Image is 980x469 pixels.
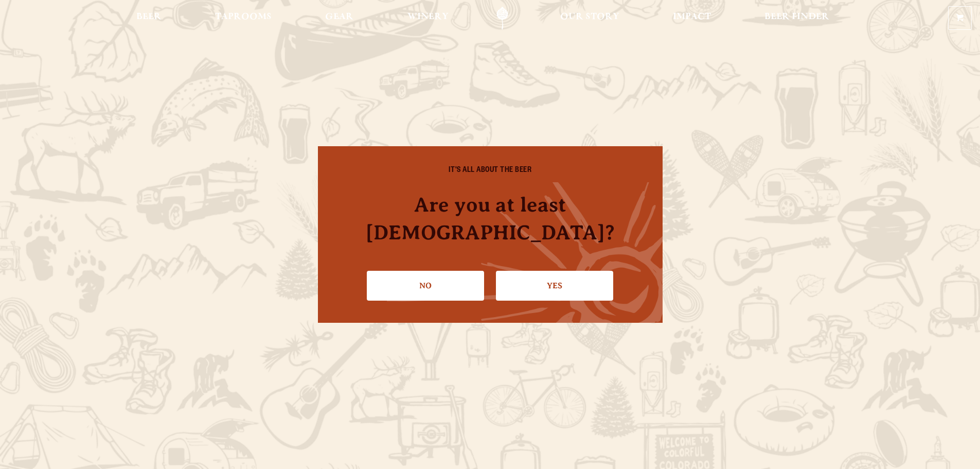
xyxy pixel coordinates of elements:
[338,191,642,246] h4: Are you at least [DEMOGRAPHIC_DATA]?
[666,7,718,30] a: Impact
[764,13,829,21] span: Beer Finder
[560,13,619,21] span: Our Story
[338,167,642,176] h6: IT'S ALL ABOUT THE BEER
[554,7,626,30] a: Our Story
[318,7,360,30] a: Gear
[407,13,449,21] span: Winery
[136,13,162,21] span: Beer
[367,271,484,301] a: No
[401,7,455,30] a: Winery
[758,7,836,30] a: Beer Finder
[325,13,353,21] span: Gear
[673,13,711,21] span: Impact
[208,7,278,30] a: Taprooms
[483,7,522,30] a: Odell Home
[215,13,272,21] span: Taprooms
[496,271,613,301] a: Confirm I'm 21 or older
[130,7,168,30] a: Beer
